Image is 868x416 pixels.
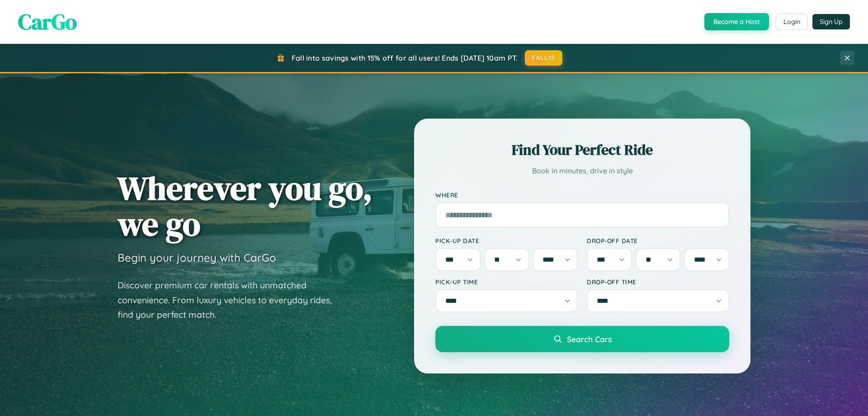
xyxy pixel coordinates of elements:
button: Become a Host [704,13,769,30]
label: Where [435,191,729,199]
span: Search Cars [567,334,612,344]
button: Sign Up [812,14,850,29]
label: Pick-up Time [435,278,578,286]
h3: Begin your journey with CarGo [118,251,276,264]
button: FALL15 [525,50,563,66]
button: Search Cars [435,326,729,352]
label: Pick-up Date [435,237,578,244]
button: Login [776,14,808,30]
p: Book in minutes, drive in style [435,164,729,177]
label: Drop-off Date [587,237,729,244]
span: CarGo [18,7,77,37]
span: Fall into savings with 15% off for all users! Ends [DATE] 10am PT. [292,53,518,62]
h2: Find Your Perfect Ride [435,140,729,160]
label: Drop-off Time [587,278,729,286]
h1: Wherever you go, we go [118,170,373,242]
p: Discover premium car rentals with unmatched convenience. From luxury vehicles to everyday rides, ... [118,278,344,322]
